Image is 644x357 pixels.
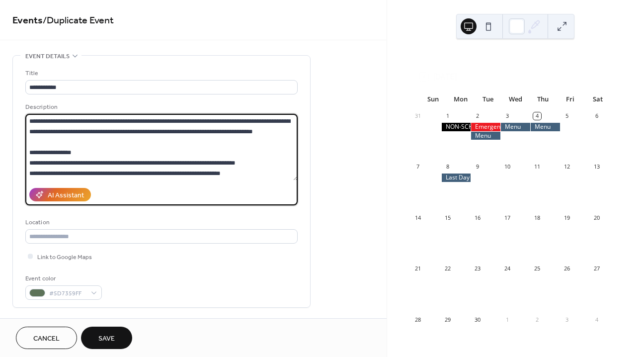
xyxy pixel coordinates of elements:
div: Sun [419,89,447,109]
div: 26 [563,265,570,272]
div: 6 [593,112,600,120]
button: Save [81,327,132,349]
span: Save [98,334,115,344]
div: 9 [474,163,481,171]
div: 11 [533,163,541,171]
div: 12 [563,163,570,171]
div: 17 [503,214,511,221]
span: / Duplicate Event [43,11,114,30]
div: Mon [447,89,474,109]
div: Event color [25,273,100,284]
div: 8 [444,163,452,171]
div: Menu [530,123,560,131]
div: NON-SCHOOL DAY [441,123,471,131]
a: Events [12,11,43,30]
div: Fri [557,89,584,109]
div: 29 [444,316,452,323]
div: 30 [474,316,481,323]
button: AI Assistant [29,188,91,201]
button: Cancel [16,327,77,349]
div: AI Assistant [48,190,84,201]
div: [DATE] [411,53,620,65]
div: Description [25,102,296,112]
div: 16 [474,214,481,221]
div: 2 [533,316,541,323]
div: 4 [593,316,600,323]
div: Last Day to Place Scholastic Book Orders [441,174,471,182]
div: 23 [474,265,481,272]
div: 22 [444,265,452,272]
div: 15 [444,214,452,221]
div: 5 [563,112,570,120]
div: 24 [503,265,511,272]
div: 2 [474,112,481,120]
div: Location [25,217,296,228]
div: 21 [414,265,422,272]
div: 31 [414,112,422,120]
div: 4 [533,112,541,120]
div: 10 [503,163,511,171]
div: 14 [414,214,422,221]
div: 1 [503,316,511,323]
div: 18 [533,214,541,221]
div: 3 [563,316,570,323]
div: Thu [529,89,557,109]
div: 28 [414,316,422,323]
div: Sat [584,89,612,109]
div: Title [25,68,296,79]
div: 1 [444,112,452,120]
div: Tue [474,89,501,109]
div: 3 [503,112,511,120]
span: Event details [25,51,70,62]
div: 7 [414,163,422,171]
div: Menu [500,123,530,131]
span: Cancel [33,334,60,344]
div: 25 [533,265,541,272]
span: #5D7359FF [49,288,86,299]
div: Emergency Food Kits are Due Today! [471,123,500,131]
div: Menu [471,132,500,140]
div: 20 [593,214,600,221]
div: Wed [502,89,529,109]
div: 19 [563,214,570,221]
span: Link to Google Maps [37,252,92,263]
div: 27 [593,265,600,272]
div: 13 [593,163,600,171]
